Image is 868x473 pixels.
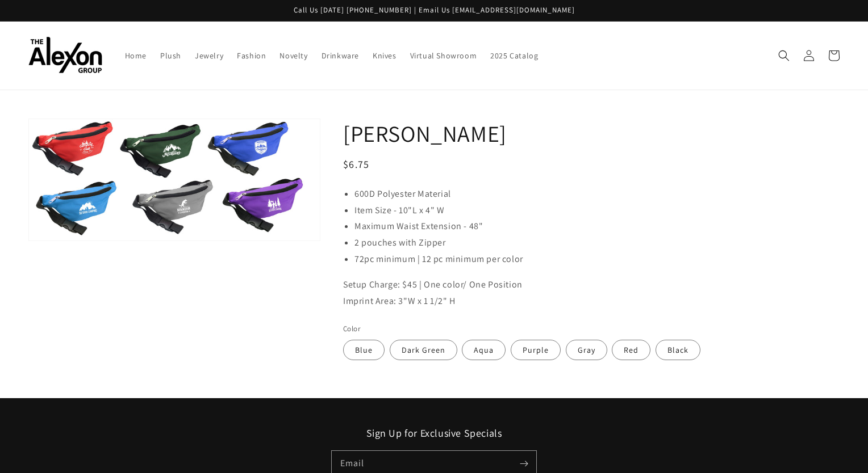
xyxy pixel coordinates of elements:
a: Plush [153,44,188,67]
legend: Color [343,323,361,335]
label: Gray [566,340,607,360]
a: Knives [366,44,403,67]
label: Blue [343,340,385,360]
li: 600D Polyester Material [354,186,840,202]
li: 2 pouches with Zipper [354,235,840,251]
span: 2025 Catalog [490,50,538,61]
label: Red [612,340,650,360]
a: Jewelry [188,44,230,67]
span: $6.75 [343,158,370,171]
summary: Search [771,43,796,68]
img: The Alexon Group [28,37,102,74]
span: Virtual Showroom [410,50,477,61]
span: Novelty [279,50,307,61]
label: Black [656,340,700,360]
span: Drinkware [322,50,359,61]
a: Novelty [273,44,314,67]
span: Jewelry [195,50,223,61]
label: Dark Green [390,340,457,360]
label: Aqua [462,340,506,360]
li: Maximum Waist Extension - 48" [354,218,840,235]
a: Home [118,44,153,67]
a: 2025 Catalog [483,44,545,67]
p: Imprint Area: 3"W x 1 1/2" H [343,293,840,310]
a: Drinkware [315,44,366,67]
span: Plush [160,50,181,61]
h1: [PERSON_NAME] [343,119,840,148]
li: Item Size - 10"L x 4" W [354,202,840,219]
span: Knives [373,50,397,61]
p: Setup Charge: $45 | One color/ One Position [343,277,840,293]
a: Fashion [230,44,273,67]
h2: Sign Up for Exclusive Specials [28,426,840,440]
label: Purple [511,340,561,360]
span: Home [125,50,147,61]
a: Virtual Showroom [403,44,484,67]
span: Fashion [237,50,266,61]
li: 72pc minimum | 12 pc minimum per color [354,251,840,268]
